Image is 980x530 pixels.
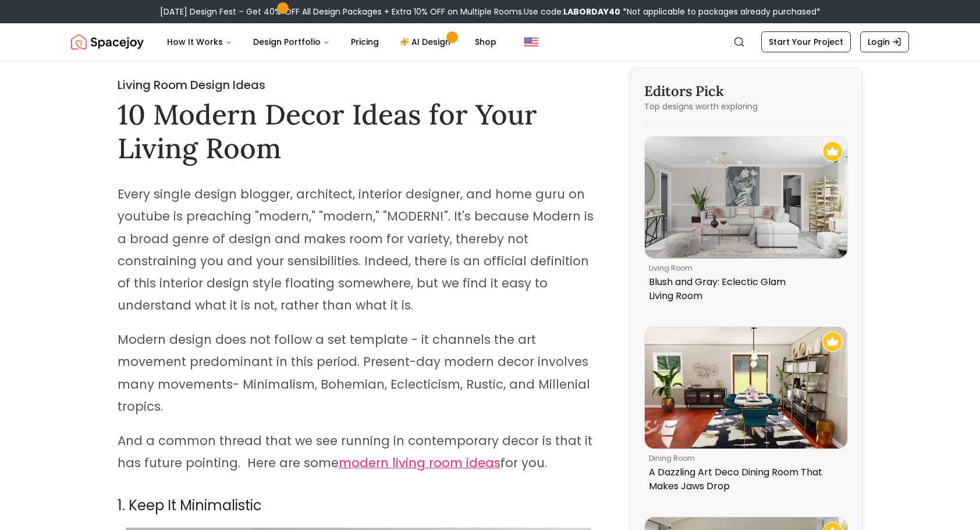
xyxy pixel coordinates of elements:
span: *Not applicable to packages already purchased* [620,6,821,17]
img: Blush and Gray: Eclectic Glam Living Room [645,137,847,258]
p: Top designs worth exploring [644,101,848,112]
a: A Dazzling Art Deco Dining Room That Makes Jaws DropRecommended Spacejoy Design - A Dazzling Art ... [644,326,848,498]
img: Recommended Spacejoy Design - A Dazzling Art Deco Dining Room That Makes Jaws Drop [822,332,843,352]
span: And a common thread that we see running in contemporary decor is that it has future pointing. Her... [118,432,592,471]
a: Shop [466,30,506,54]
p: living room [649,264,839,273]
a: Start Your Project [761,31,851,52]
a: Pricing [342,30,388,54]
a: AI Design [390,30,463,54]
button: Design Portfolio [244,30,339,54]
span: Every single design blogger, architect, interior designer, and home guru on youtube is preaching ... [118,186,594,314]
b: LABORDAY40 [563,6,620,17]
button: How It Works [158,30,242,54]
img: A Dazzling Art Deco Dining Room That Makes Jaws Drop [645,327,847,449]
p: dining room [649,454,839,463]
img: Spacejoy Logo [71,30,144,54]
h3: Editors Pick [644,82,848,101]
h1: 10 Modern Decor Ideas for Your Living Room [118,98,599,165]
img: Recommended Spacejoy Design - Blush and Gray: Eclectic Glam Living Room [822,141,843,162]
span: modern living room ideas [339,454,500,471]
h2: Living Room Design Ideas [118,77,599,93]
a: Blush and Gray: Eclectic Glam Living RoomRecommended Spacejoy Design - Blush and Gray: Eclectic G... [644,136,848,308]
a: modern living room ideas [339,457,500,471]
a: Login [860,31,909,52]
a: Spacejoy [71,30,144,54]
span: Use code: [524,6,620,17]
nav: Main [158,30,506,54]
div: [DATE] Design Fest – Get 40% OFF All Design Packages + Extra 10% OFF on Multiple Rooms. [160,6,821,17]
span: Modern design does not follow a set template - it channels the art movement predominant in this p... [118,331,590,414]
img: United States [524,35,538,49]
p: Blush and Gray: Eclectic Glam Living Room [649,275,839,303]
nav: Global [71,23,909,61]
span: 1. Keep It Minimalistic [118,496,262,515]
span: for you. [500,454,547,471]
p: A Dazzling Art Deco Dining Room That Makes Jaws Drop [649,465,839,493]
